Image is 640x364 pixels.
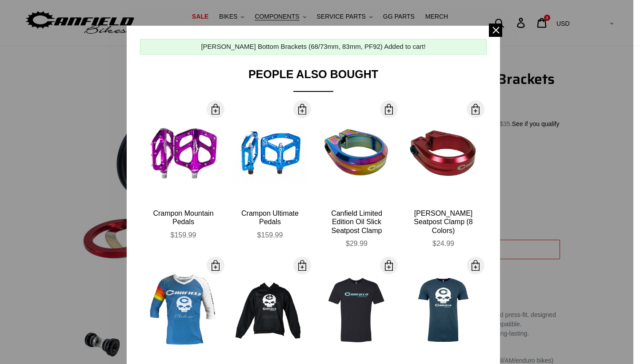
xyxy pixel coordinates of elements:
[140,68,487,92] div: People Also Bought
[233,209,307,226] div: Crampon Ultimate Pedals
[432,240,454,247] span: $24.99
[407,117,480,190] img: Canfield-Seat-Clamp-Red-2_large.jpg
[407,209,480,235] div: [PERSON_NAME] Seatpost Clamp (8 Colors)
[201,42,425,52] div: [PERSON_NAME] Bottom Brackets (68/73mm, 83mm, PF92) Added to cart!
[147,273,220,347] img: Canfield-Hertiage-Jersey-Blue-Front_large.jpg
[257,231,283,239] span: $159.99
[320,117,393,190] img: Canfield-Oil-Slick-Seat-Clamp-MTB-logo-quarter_large.jpg
[147,117,220,190] img: Canfield-Crampon-Mountain-Purple-Shopify_large.jpg
[233,273,307,347] img: OldStyleCanfieldHoodie_large.png
[147,209,220,226] div: Crampon Mountain Pedals
[346,240,368,247] span: $29.99
[320,273,393,347] img: CANFIELD-LOGO-TEE-BLACK-SHOPIFY_large.jpg
[407,273,480,347] img: Canfield-Skully-T-Indigo-Next-Level_large.jpg
[320,209,393,235] div: Canfield Limited Edition Oil Slick Seatpost Clamp
[171,231,196,239] span: $159.99
[233,117,307,190] img: Canfield-Crampon-Ultimate-Blue_large.jpg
